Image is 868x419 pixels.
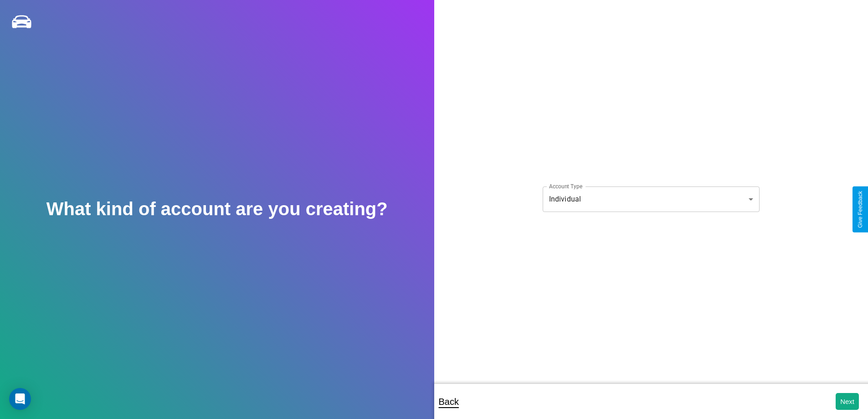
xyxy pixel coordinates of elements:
h2: What kind of account are you creating? [46,199,388,219]
label: Account Type [549,182,582,190]
div: Individual [543,186,760,212]
div: Give Feedback [857,191,863,228]
p: Back [439,393,459,410]
div: Open Intercom Messenger [9,388,31,410]
button: Next [836,393,859,410]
